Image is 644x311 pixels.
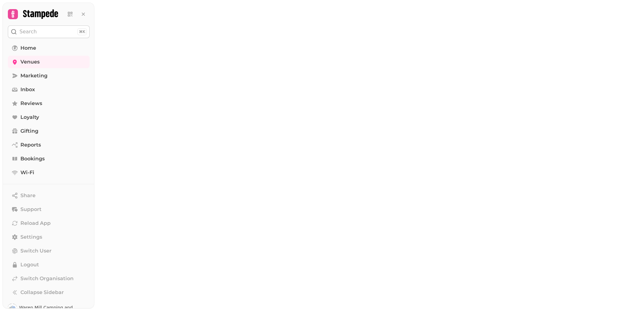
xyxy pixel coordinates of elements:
[20,58,40,66] span: Venues
[20,289,64,296] span: Collapse Sidebar
[8,25,90,38] button: Search⌘K
[20,247,52,255] span: Switch User
[8,245,90,257] button: Switch User
[8,83,90,96] a: Inbox
[20,261,39,269] span: Logout
[20,86,35,93] span: Inbox
[8,203,90,216] button: Support
[8,153,90,165] a: Bookings
[20,72,47,80] span: Marketing
[20,141,41,149] span: Reports
[8,286,90,299] button: Collapse Sidebar
[8,139,90,151] a: Reports
[19,28,37,36] p: Search
[8,272,90,285] a: Switch Organisation
[20,206,42,213] span: Support
[8,166,90,179] a: Wi-Fi
[8,56,90,68] a: Venues
[77,28,87,35] div: ⌘K
[8,125,90,137] a: Gifting
[20,44,36,52] span: Home
[20,192,36,199] span: Share
[19,305,90,310] span: Waren Mill Camping and [GEOGRAPHIC_DATA]
[8,231,90,243] a: Settings
[8,258,90,271] button: Logout
[8,97,90,110] a: Reviews
[20,219,51,227] span: Reload App
[8,217,90,230] button: Reload App
[8,42,90,54] a: Home
[8,189,90,202] button: Share
[8,69,90,82] a: Marketing
[20,275,74,282] span: Switch Organisation
[20,127,38,135] span: Gifting
[20,100,42,107] span: Reviews
[20,233,42,241] span: Settings
[8,111,90,124] a: Loyalty
[20,155,45,163] span: Bookings
[20,169,34,176] span: Wi-Fi
[20,114,39,121] span: Loyalty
